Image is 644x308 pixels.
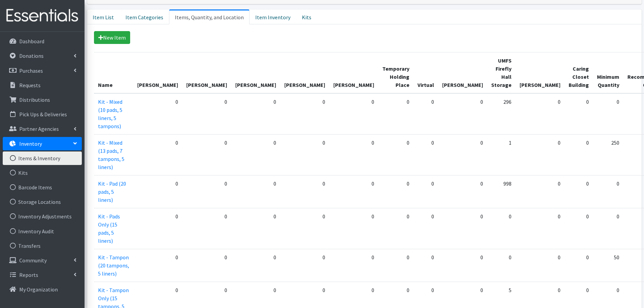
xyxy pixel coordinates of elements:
a: Distributions [3,93,82,106]
td: 0 [516,249,565,282]
th: [PERSON_NAME] [329,52,378,93]
td: 0 [593,93,623,135]
p: Inventory [19,140,42,147]
td: 0 [516,175,565,208]
td: 0 [487,249,516,282]
a: Item List [87,9,120,24]
td: 0 [231,93,280,135]
a: Items & Inventory [3,151,82,165]
th: Minimum Quantity [593,52,623,93]
td: 0 [329,93,378,135]
th: Name [94,52,133,93]
a: Inventory [3,137,82,150]
td: 0 [133,134,182,175]
td: 0 [593,175,623,208]
td: 0 [280,134,329,175]
a: Purchases [3,64,82,77]
td: 0 [438,208,487,249]
th: [PERSON_NAME] [182,52,231,93]
a: Reports [3,268,82,282]
a: Kit - Mixed (13 pads, 7 tampons, 5 liners) [98,139,124,170]
td: 0 [413,208,438,249]
a: Kits [3,166,82,180]
td: 0 [231,175,280,208]
td: 0 [329,134,378,175]
a: New Item [94,31,130,44]
td: 1 [487,134,516,175]
p: Community [19,257,47,264]
td: 0 [378,249,413,282]
td: 0 [565,175,593,208]
td: 0 [438,175,487,208]
th: UMFS Firefly Hall Storage [487,52,516,93]
td: 0 [182,175,231,208]
th: [PERSON_NAME] [133,52,182,93]
p: Pick Ups & Deliveries [19,111,67,118]
td: 0 [487,208,516,249]
td: 0 [593,208,623,249]
td: 0 [565,208,593,249]
td: 0 [280,93,329,135]
a: Kit - Mixed (10 pads, 5 liners, 5 tampons) [98,98,122,129]
td: 0 [565,93,593,135]
a: My Organization [3,283,82,296]
img: HumanEssentials [3,4,82,27]
a: Storage Locations [3,195,82,209]
td: 0 [182,93,231,135]
a: Barcode Items [3,181,82,194]
td: 50 [593,249,623,282]
th: [PERSON_NAME] [438,52,487,93]
th: [PERSON_NAME] [280,52,329,93]
td: 0 [438,249,487,282]
th: Virtual [413,52,438,93]
p: Donations [19,52,44,59]
p: Reports [19,271,38,278]
p: Partner Agencies [19,125,59,132]
td: 0 [516,134,565,175]
td: 0 [516,208,565,249]
td: 0 [133,249,182,282]
td: 0 [413,93,438,135]
td: 0 [231,249,280,282]
td: 0 [133,175,182,208]
a: Items, Quantity, and Location [169,9,249,24]
th: [PERSON_NAME] [231,52,280,93]
td: 0 [378,93,413,135]
a: Kit - Pad (20 pads, 5 liners) [98,180,126,203]
td: 998 [487,175,516,208]
a: Kit - Pads Only (15 pads, 5 liners) [98,213,120,244]
td: 0 [329,249,378,282]
a: Inventory Adjustments [3,210,82,223]
a: Kits [296,9,317,24]
td: 0 [280,175,329,208]
p: Requests [19,82,41,89]
p: My Organization [19,286,58,293]
p: Distributions [19,96,50,103]
a: Dashboard [3,34,82,48]
td: 0 [438,134,487,175]
td: 0 [378,134,413,175]
a: Inventory Audit [3,224,82,238]
td: 296 [487,93,516,135]
th: Temporary Holding Place [378,52,413,93]
td: 0 [565,249,593,282]
a: Partner Agencies [3,122,82,136]
td: 0 [182,134,231,175]
td: 0 [413,249,438,282]
th: [PERSON_NAME] [516,52,565,93]
td: 0 [133,93,182,135]
a: Item Inventory [249,9,296,24]
td: 0 [378,175,413,208]
p: Dashboard [19,38,44,45]
td: 0 [182,249,231,282]
a: Donations [3,49,82,63]
a: Pick Ups & Deliveries [3,108,82,121]
th: Caring Closet Building [565,52,593,93]
td: 0 [378,208,413,249]
a: Community [3,254,82,267]
td: 0 [231,208,280,249]
p: Purchases [19,67,43,74]
td: 0 [231,134,280,175]
td: 0 [133,208,182,249]
a: Item Categories [120,9,169,24]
